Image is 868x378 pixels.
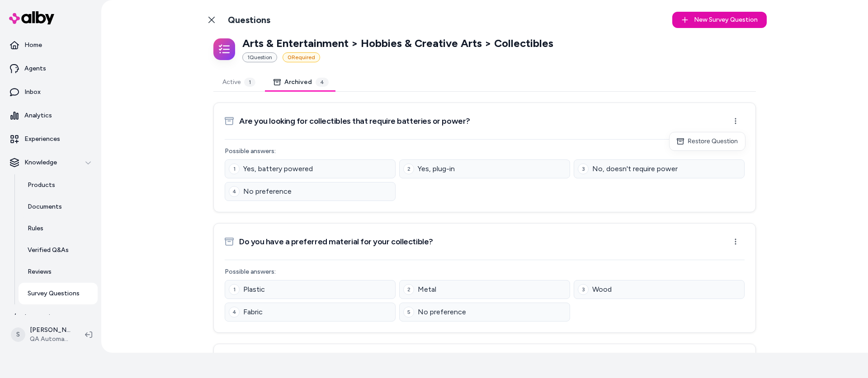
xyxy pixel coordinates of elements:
[228,14,270,26] h1: Questions
[244,78,255,87] div: 1
[11,327,25,342] span: S
[403,307,414,317] div: 5
[239,115,470,127] h3: Are you looking for collectibles that require batteries or power?
[24,88,41,97] p: Inbox
[578,284,589,295] div: 3
[28,224,43,233] p: Rules
[28,267,52,276] p: Reviews
[316,78,329,87] div: 4
[243,307,263,317] span: Fabric
[418,307,466,317] span: No preference
[24,158,57,167] p: Knowledge
[28,246,69,255] p: Verified Q&As
[30,326,71,335] p: [PERSON_NAME]
[229,163,240,174] div: 1
[239,235,433,248] h3: Do you have a preferred material for your collectible?
[30,335,71,344] span: QA Automation 1
[243,186,292,197] span: No preference
[243,284,265,295] span: Plastic
[28,202,62,211] p: Documents
[264,73,338,91] button: Archived
[229,307,240,317] div: 4
[225,147,745,156] p: Possible answers:
[242,52,277,62] div: 1 Question
[28,289,80,298] p: Survey Questions
[24,64,46,73] p: Agents
[225,267,745,276] p: Possible answers:
[24,111,52,120] p: Analytics
[24,135,60,144] p: Experiences
[242,36,553,51] p: Arts & Entertainment > Hobbies & Creative Arts > Collectibles
[229,186,240,197] div: 4
[592,284,612,295] span: Wood
[694,15,758,24] span: New Survey Question
[403,163,414,174] div: 2
[213,73,264,91] button: Active
[592,163,678,174] span: No, doesn't require power
[28,181,55,190] p: Products
[9,11,54,24] img: alby Logo
[578,163,589,174] div: 3
[403,284,414,295] div: 2
[243,163,313,174] span: Yes, battery powered
[24,41,42,50] p: Home
[24,313,61,322] p: Integrations
[418,163,455,174] span: Yes, plug-in
[670,134,745,149] div: Restore Question
[229,284,240,295] div: 1
[283,52,320,62] div: 0 Required
[418,284,436,295] span: Metal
